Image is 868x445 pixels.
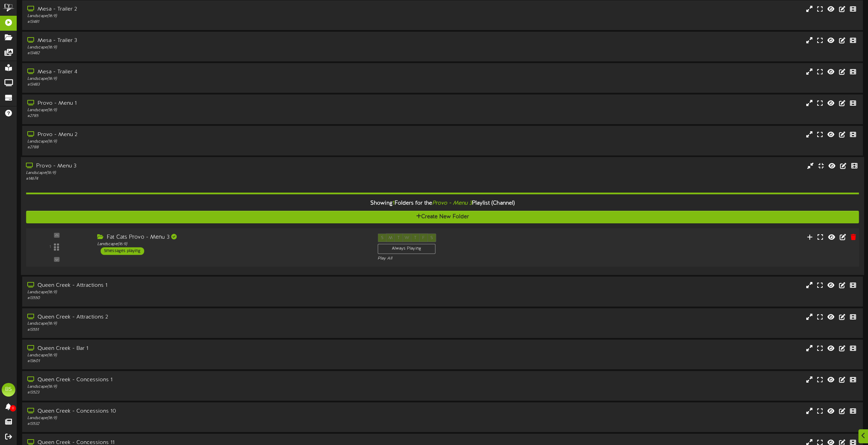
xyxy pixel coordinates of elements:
[27,13,367,19] div: Landscape ( 16:9 )
[378,244,435,254] div: Always Playing
[27,358,367,364] div: # 13601
[27,76,367,82] div: Landscape ( 16:9 )
[27,415,367,421] div: Landscape ( 16:9 )
[26,211,859,223] button: Create New Folder
[27,376,367,384] div: Queen Creek - Concessions 1
[10,405,16,412] span: 0
[27,5,367,13] div: Mesa - Trailer 2
[26,170,367,176] div: Landscape ( 16:9 )
[27,50,367,56] div: # 13482
[26,176,367,182] div: # 14674
[2,383,15,397] div: BS
[27,321,367,327] div: Landscape ( 16:9 )
[27,113,367,119] div: # 2785
[27,19,367,25] div: # 13481
[27,82,367,88] div: # 13483
[27,390,367,396] div: # 13523
[97,241,367,247] div: Landscape ( 16:9 )
[27,145,367,150] div: # 2788
[27,407,367,415] div: Queen Creek - Concessions 10
[27,100,367,107] div: Provo - Menu 1
[27,107,367,113] div: Landscape ( 16:9 )
[432,200,472,206] i: Provo - Menu 3
[21,196,864,211] div: Showing Folders for the Playlist (Channel)
[97,234,367,241] div: Fat Cats Provo - Menu 3
[27,295,367,301] div: # 13550
[101,247,144,255] div: 5 messages playing
[27,139,367,145] div: Landscape ( 16:9 )
[27,345,367,353] div: Queen Creek - Bar 1
[27,68,367,76] div: Mesa - Trailer 4
[27,327,367,333] div: # 13551
[27,313,367,321] div: Queen Creek - Attractions 2
[378,256,577,262] div: Play All
[27,131,367,139] div: Provo - Menu 2
[393,200,395,206] span: 1
[27,282,367,290] div: Queen Creek - Attractions 1
[27,290,367,295] div: Landscape ( 16:9 )
[26,162,367,170] div: Provo - Menu 3
[27,45,367,50] div: Landscape ( 16:9 )
[27,353,367,358] div: Landscape ( 16:9 )
[27,421,367,427] div: # 13532
[27,384,367,390] div: Landscape ( 16:9 )
[27,37,367,45] div: Mesa - Trailer 3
